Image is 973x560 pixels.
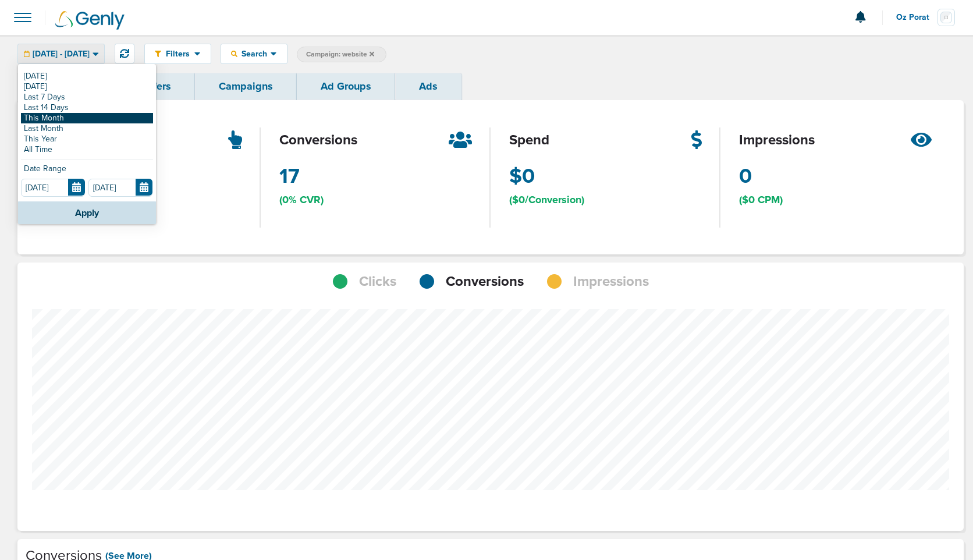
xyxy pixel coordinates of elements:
[195,73,297,100] a: Campaigns
[17,73,118,100] a: Dashboard
[237,49,271,59] span: Search
[33,50,90,58] span: [DATE] - [DATE]
[509,130,549,150] span: spend
[739,130,815,150] span: impressions
[18,201,156,224] button: Apply
[55,11,125,30] img: Genly
[21,71,153,81] a: [DATE]
[21,102,153,113] a: Last 14 Days
[279,130,357,150] span: conversions
[118,73,195,100] a: Offers
[21,113,153,123] a: This Month
[739,162,752,191] span: 0
[21,92,153,102] a: Last 7 Days
[446,272,524,292] span: Conversions
[359,272,396,292] span: Clicks
[21,123,153,134] a: Last Month
[509,162,535,191] span: $0
[21,165,153,179] div: Date Range
[573,272,649,292] span: Impressions
[297,73,395,100] a: Ad Groups
[739,193,783,207] span: ($0 CPM)
[279,193,324,207] span: (0% CVR)
[21,134,153,144] a: This Year
[896,13,938,22] span: Oz Porat
[509,193,584,207] span: ($0/Conversion)
[161,49,194,59] span: Filters
[395,73,461,100] a: Ads
[21,144,153,155] a: All Time
[279,162,300,191] span: 17
[306,49,374,59] span: Campaign: website
[21,81,153,92] a: [DATE]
